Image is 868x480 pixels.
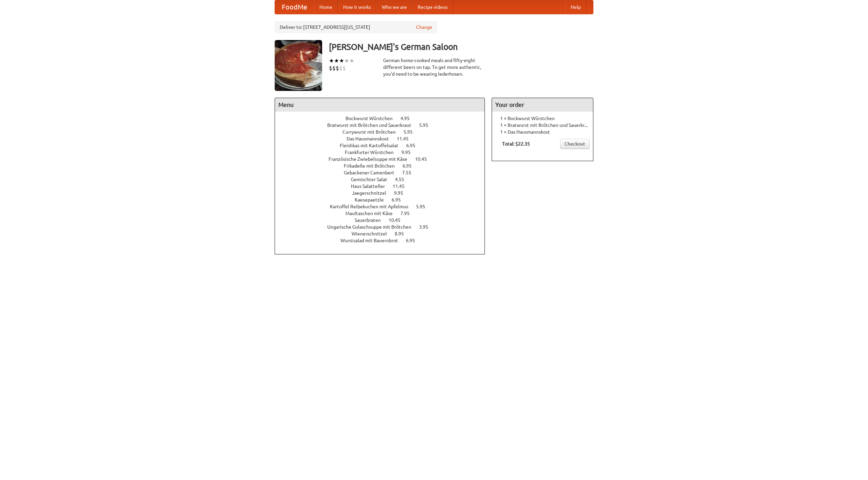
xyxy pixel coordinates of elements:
img: angular.jpg [275,40,322,91]
a: Das Hausmannskost 11.45 [347,136,421,141]
a: How it works [338,0,376,14]
a: Französische Zwiebelsuppe mit Käse 10.45 [329,156,439,162]
span: Bratwurst mit Brötchen und Sauerkraut [327,122,418,128]
span: Currywurst mit Brötchen [342,129,402,135]
span: Kaesepaetzle [355,197,391,203]
span: 11.45 [397,136,415,141]
div: German home-cooked meals and fifty-eight different beers on tap. To get more authentic, you'd nee... [383,57,485,77]
span: Bockwurst Würstchen [346,116,399,121]
span: Gebackener Camenbert [344,170,401,175]
span: Das Hausmannskost [347,136,396,141]
a: Frikadelle mit Brötchen 6.95 [344,163,424,169]
a: Fleishkas mit Kartoffelsalat 6.95 [340,143,428,148]
span: 5.95 [403,129,419,135]
li: 1 × Bockwurst Würstchen [495,115,590,122]
h4: Menu [275,98,485,112]
span: 9.95 [401,150,417,155]
span: 8.95 [395,231,411,236]
span: 6.95 [406,238,422,243]
li: $ [336,64,339,72]
a: Checkout [560,139,590,149]
a: Change [416,24,432,31]
span: Kartoffel Reibekuchen mit Apfelmus [330,204,415,209]
a: Home [314,0,338,14]
a: Wienerschnitzel 8.95 [352,231,416,236]
span: Jaegerschnitzel [352,190,393,196]
li: $ [329,64,332,72]
a: Ungarische Gulaschsuppe mit Brötchen 3.95 [327,224,441,230]
span: Sauerbraten [355,217,388,223]
span: 5.95 [416,204,432,209]
span: Haus Salatteller [351,184,392,189]
span: 6.95 [392,197,408,203]
a: Help [565,0,586,14]
span: 10.45 [415,156,434,162]
span: 4.55 [395,177,411,182]
span: 6.95 [406,143,422,148]
span: Maultaschen mit Käse [346,211,399,216]
a: FoodMe [275,0,314,14]
a: Wurstsalad mit Bauernbrot 6.95 [340,238,428,243]
li: ★ [344,57,349,64]
li: $ [342,64,346,72]
a: Sauerbraten 10.45 [355,217,413,223]
span: 6.95 [402,163,418,169]
a: Jaegerschnitzel 9.95 [352,190,416,196]
a: Kartoffel Reibekuchen mit Apfelmus 5.95 [330,204,438,209]
h4: Your order [492,98,593,112]
span: 9.95 [394,190,410,196]
a: Recipe videos [412,0,453,14]
span: Französische Zwiebelsuppe mit Käse [329,156,414,162]
b: Total: $22.35 [502,141,530,147]
a: Currywurst mit Brötchen 5.95 [342,129,425,135]
span: Wienerschnitzel [352,231,394,236]
a: Who we are [376,0,412,14]
span: Wurstsalad mit Bauernbrot [340,238,405,243]
a: Gebackener Camenbert 7.55 [344,170,424,175]
li: $ [332,64,336,72]
a: Bockwurst Würstchen 4.95 [346,116,422,121]
li: $ [339,64,342,72]
span: 3.95 [419,224,435,230]
span: Ungarische Gulaschsuppe mit Brötchen [327,224,418,230]
span: 7.55 [402,170,418,175]
span: 10.45 [389,217,407,223]
li: 1 × Das Hausmannskost [495,129,590,135]
li: ★ [334,57,339,64]
li: ★ [349,57,354,64]
a: Bratwurst mit Brötchen und Sauerkraut 5.95 [327,122,441,128]
a: Haus Salatteller 11.45 [351,184,417,189]
a: Kaesepaetzle 6.95 [355,197,413,203]
span: Frikadelle mit Brötchen [344,163,401,169]
span: 7.95 [400,211,416,216]
span: 5.95 [419,122,435,128]
span: Frankfurter Würstchen [345,150,400,155]
span: Fleishkas mit Kartoffelsalat [340,143,405,148]
span: Gemischter Salat [351,177,394,182]
a: Gemischter Salat 4.55 [351,177,417,182]
div: Deliver to: [STREET_ADDRESS][US_STATE] [275,21,437,33]
h3: [PERSON_NAME]'s German Saloon [329,40,593,54]
li: ★ [339,57,344,64]
span: 4.95 [400,116,416,121]
li: 1 × Bratwurst mit Brötchen und Sauerkraut [495,122,590,129]
a: Frankfurter Würstchen 9.95 [345,150,423,155]
li: ★ [329,57,334,64]
span: 11.45 [393,184,411,189]
a: Maultaschen mit Käse 7.95 [346,211,422,216]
